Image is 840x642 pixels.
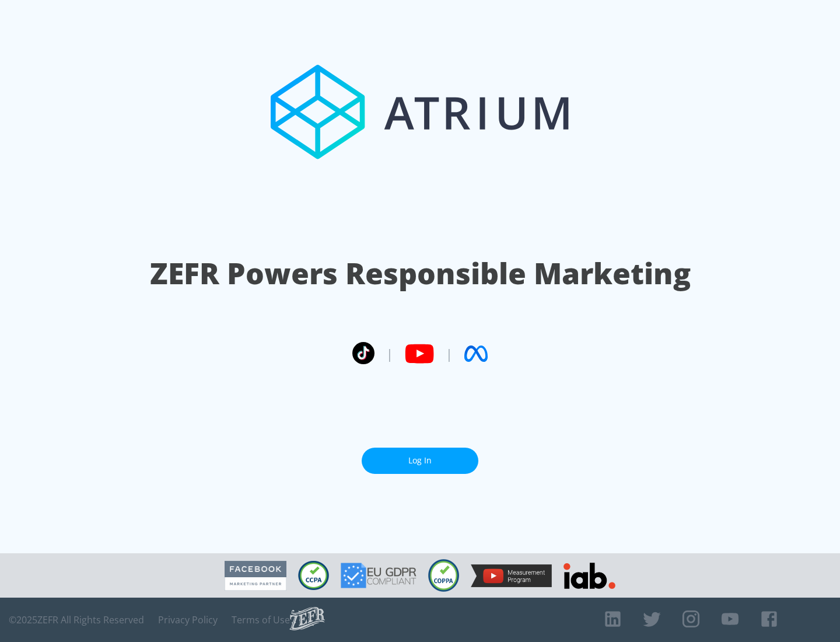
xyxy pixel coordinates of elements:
img: YouTube Measurement Program [471,564,552,587]
img: COPPA Compliant [428,559,459,592]
span: | [386,345,393,362]
a: Privacy Policy [158,614,218,626]
h1: ZEFR Powers Responsible Marketing [150,253,691,294]
a: Log In [362,448,478,474]
img: GDPR Compliant [341,563,416,588]
img: IAB [563,563,615,589]
img: Facebook Marketing Partner [225,561,286,591]
img: CCPA Compliant [298,561,329,590]
a: Terms of Use [232,614,290,626]
span: | [446,345,453,362]
span: © 2025 ZEFR All Rights Reserved [9,614,144,626]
